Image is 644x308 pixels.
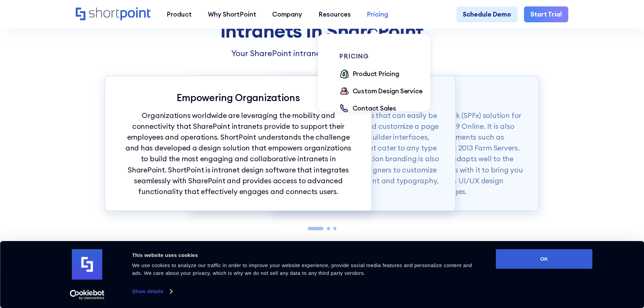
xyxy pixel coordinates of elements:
div: Why ShortPoint [208,9,256,19]
div: Product Pricing [353,69,399,79]
div: Custom Design Service [353,86,423,96]
a: Start Trial [524,6,568,23]
a: Schedule Demo [456,6,518,23]
a: Home [76,7,150,21]
div: Pricing [367,9,388,19]
a: Contact Sales [339,103,396,114]
img: logo [72,249,102,280]
a: Custom Design Service [339,86,422,97]
a: Usercentrics Cookiebot - opens in a new window [57,290,117,300]
a: Why ShortPoint [200,6,264,23]
div: Product [167,9,192,19]
a: Product Pricing [339,69,399,80]
h3: Your SharePoint intranet will never be the same. [105,47,540,60]
div: This website uses cookies [132,251,481,259]
a: Product [159,6,200,23]
button: OK [496,249,593,269]
div: Resources [318,9,351,19]
div: Contact Sales [353,103,397,113]
p: Empowering Organizations [121,92,356,103]
span: We use cookies to analyze our traffic in order to improve your website experience, provide social... [132,262,472,276]
a: Resources [310,6,359,23]
p: Organizations worldwide are leveraging the mobility and connectivity that SharePoint intranets pr... [121,110,356,197]
a: Company [264,6,310,23]
a: Show details [132,286,172,297]
div: pricing [339,53,430,60]
div: Company [272,9,302,19]
a: Pricing [359,6,397,23]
